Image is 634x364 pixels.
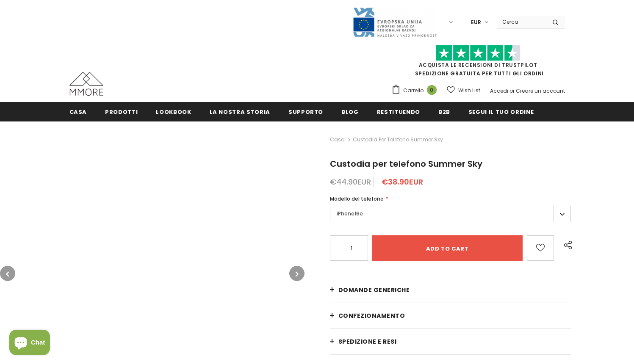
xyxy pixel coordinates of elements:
label: iPhone16e [330,206,571,222]
span: La nostra storia [210,108,270,116]
a: Creare un account [516,87,565,94]
span: Carrello [403,86,424,95]
span: Casa [69,108,87,116]
span: EUR [471,18,481,27]
span: or [509,87,515,94]
a: Spedizione e resi [330,329,571,354]
a: Restituendo [377,102,420,121]
span: Restituendo [377,108,420,116]
a: Segui il tuo ordine [468,102,534,121]
span: SPEDIZIONE GRATUITA PER TUTTI GLI ORDINI [391,49,565,77]
a: Javni Razpis [352,18,437,25]
img: Javni Razpis [352,7,437,38]
a: Wish List [447,83,480,98]
span: Custodia per telefono Summer Sky [330,158,482,170]
span: €38.90EUR [382,176,423,187]
a: Domande generiche [330,277,571,303]
span: supporto [288,108,323,116]
inbox-online-store-chat: Shopify online store chat [7,330,53,357]
a: Accedi [490,87,508,94]
span: 0 [427,85,437,95]
span: Segui il tuo ordine [468,108,534,116]
a: CONFEZIONAMENTO [330,303,571,328]
span: Blog [341,108,359,116]
a: B2B [438,102,450,121]
a: La nostra storia [210,102,270,121]
input: Add to cart [372,235,523,261]
a: Lookbook [156,102,191,121]
span: Modello del telefono [330,195,384,202]
span: B2B [438,108,450,116]
a: Casa [69,102,87,121]
img: Casi MMORE [69,72,103,96]
span: €44.90EUR [330,176,371,187]
span: CONFEZIONAMENTO [338,312,405,320]
a: Carrello 0 [391,84,441,97]
span: Lookbook [156,108,191,116]
span: Spedizione e resi [338,337,397,346]
span: Prodotti [105,108,138,116]
img: Fidati di Pilot Stars [436,45,520,61]
span: Wish List [458,86,480,95]
span: Domande generiche [338,286,410,294]
a: Casa [330,135,345,145]
a: supporto [288,102,323,121]
a: Prodotti [105,102,138,121]
input: Search Site [497,16,546,28]
a: Blog [341,102,359,121]
a: Acquista le recensioni di TrustPilot [419,61,537,69]
span: Custodia per telefono Summer Sky [353,135,443,145]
